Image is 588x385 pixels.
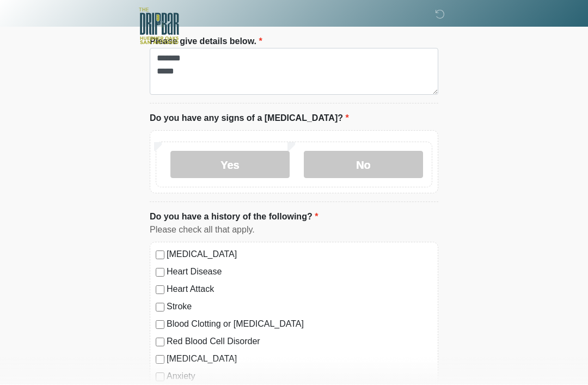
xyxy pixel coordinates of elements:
input: Anxiety [156,373,164,382]
label: No [304,151,423,179]
label: Do you have any signs of a [MEDICAL_DATA]? [150,112,349,125]
img: The DRIPBaR - The Strand at Huebner Oaks Logo [139,8,179,45]
label: Heart Attack [167,283,432,296]
label: [MEDICAL_DATA] [167,353,432,366]
input: Blood Clotting or [MEDICAL_DATA] [156,321,164,329]
label: Blood Clotting or [MEDICAL_DATA] [167,318,432,331]
label: Do you have a history of the following? [150,211,318,224]
input: [MEDICAL_DATA] [156,251,164,260]
label: Heart Disease [167,266,432,279]
input: Heart Disease [156,268,164,277]
label: Stroke [167,301,432,314]
div: Please check all that apply. [150,224,438,237]
label: [MEDICAL_DATA] [167,248,432,261]
input: Stroke [156,303,164,312]
input: Red Blood Cell Disorder [156,338,164,347]
input: Heart Attack [156,286,164,295]
input: [MEDICAL_DATA] [156,356,164,364]
label: Red Blood Cell Disorder [167,335,432,349]
label: Anxiety [167,370,432,383]
label: Yes [170,151,290,179]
